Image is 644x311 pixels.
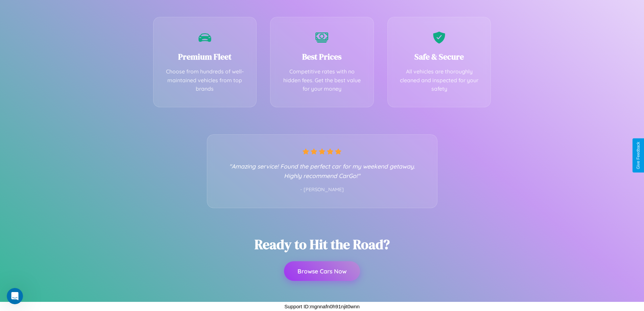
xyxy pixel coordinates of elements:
[281,51,363,62] h3: Best Prices
[284,302,360,311] p: Support ID: mgnnafn0h91njit0wnn
[221,161,424,180] p: "Amazing service! Found the perfect car for my weekend getaway. Highly recommend CarGo!"
[398,67,481,93] p: All vehicles are thoroughly cleaned and inspected for your safety
[281,67,363,93] p: Competitive rates with no hidden fees. Get the best value for your money
[7,288,23,304] iframe: Intercom live chat
[164,51,246,62] h3: Premium Fleet
[284,261,360,281] button: Browse Cars Now
[398,51,481,62] h3: Safe & Secure
[164,67,246,93] p: Choose from hundreds of well-maintained vehicles from top brands
[255,235,390,253] h2: Ready to Hit the Road?
[636,142,641,169] div: Give Feedback
[221,185,424,194] p: - [PERSON_NAME]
